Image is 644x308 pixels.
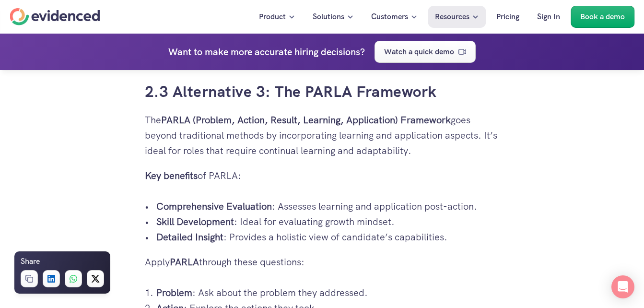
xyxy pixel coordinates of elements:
strong: Comprehensive Evaluation [156,200,272,213]
a: Home [10,8,100,25]
strong: Detailed Insight [156,231,223,243]
p: : Ask about the problem they addressed. [156,285,500,300]
strong: Skill Development [156,215,234,228]
p: Resources [435,11,469,23]
a: Pricing [489,6,527,28]
p: Customers [371,11,408,23]
strong: PARLA (Problem, Action, Result, Learning, Application) Framework [161,114,451,126]
p: : Provides a holistic view of candidate’s capabilities. [156,229,500,245]
strong: Key benefits [145,169,198,182]
a: Sign In [530,6,567,28]
p: : Ideal for evaluating growth mindset. [156,214,500,229]
h6: Share [21,255,40,268]
strong: PARLA [170,256,199,268]
strong: Problem [156,286,192,299]
p: Watch a quick demo [384,46,454,58]
h4: Want to make more accurate hiring decisions? [168,44,365,59]
p: Sign In [537,11,560,23]
a: Book a demo [571,6,634,28]
a: 2.3 Alternative 3: The PARLA Framework [145,82,437,102]
p: Product [259,11,286,23]
p: The goes beyond traditional methods by incorporating learning and application aspects. It’s ideal... [145,112,500,158]
p: Solutions [313,11,344,23]
p: Pricing [496,11,519,23]
p: of PARLA: [145,168,500,183]
p: Apply through these questions: [145,254,500,270]
a: Watch a quick demo [375,41,476,63]
div: Open Intercom Messenger [611,275,634,298]
p: Book a demo [580,11,625,23]
p: : Assesses learning and application post-action. [156,199,500,214]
